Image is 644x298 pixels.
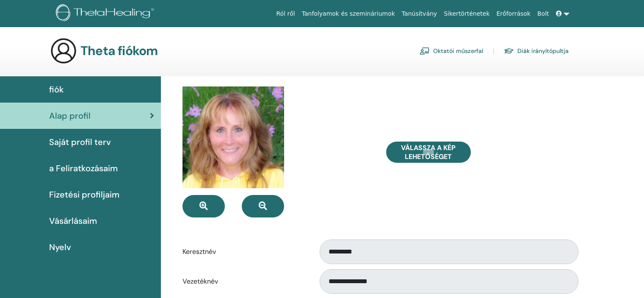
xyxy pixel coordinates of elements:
[299,6,398,22] a: Tanfolyamok és szemináriumok
[176,273,312,290] label: Vezetéknév
[49,109,91,122] span: Alap profil
[49,241,71,253] span: Nyelv
[182,86,284,188] img: default.jpg
[397,143,460,161] span: Válassza a Kép lehetőséget
[56,4,157,23] img: logo.png
[80,43,158,58] h3: Theta fiókom
[49,188,119,201] span: Fizetési profiljaim
[423,149,434,155] input: Válassza a Kép lehetőséget
[440,6,493,22] a: Sikertörténetek
[49,162,118,175] span: a Feliratkozásaim
[273,6,299,22] a: Ról ről
[504,47,514,55] img: graduation-cap.svg
[534,6,553,22] a: Bolt
[420,44,483,58] a: Oktatói műszerfal
[176,244,312,260] label: Keresztnév
[398,6,440,22] a: Tanúsítvány
[49,83,64,96] span: fiók
[49,214,97,227] span: Vásárlásaim
[49,136,111,148] span: Saját profil terv
[504,44,569,58] a: Diák irányítópultja
[50,37,77,64] img: generic-user-icon.jpg
[493,6,534,22] a: Erőforrások
[420,47,430,55] img: chalkboard-teacher.svg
